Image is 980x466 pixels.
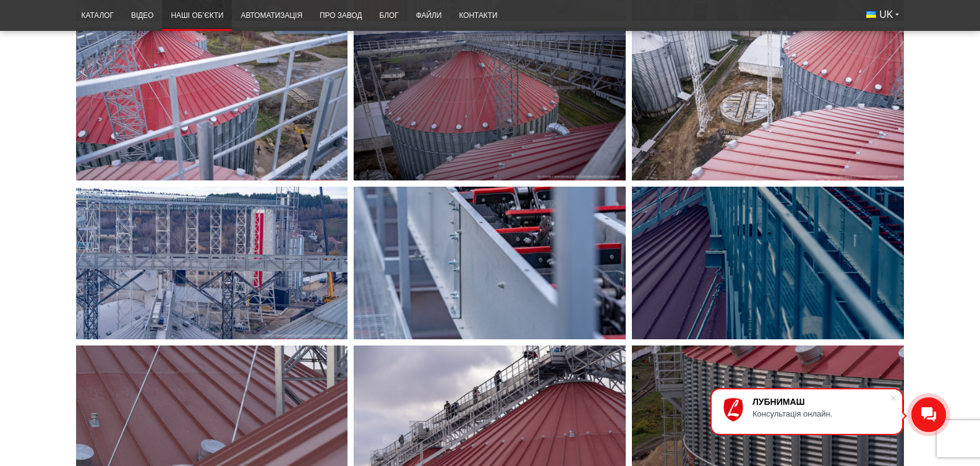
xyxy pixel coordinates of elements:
[122,4,162,28] a: Відео
[752,397,890,407] div: ЛУБНИМАШ
[752,409,890,418] div: Консультація онлайн.
[162,4,232,28] a: Наші об’єкти
[407,4,451,28] a: Файли
[450,4,506,28] a: Контакти
[879,8,893,22] span: UK
[311,4,370,28] a: Про завод
[73,4,122,28] a: Каталог
[370,4,407,28] a: Блог
[858,4,907,26] button: UK
[866,11,876,18] img: Українська
[232,4,311,28] a: Автоматизація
